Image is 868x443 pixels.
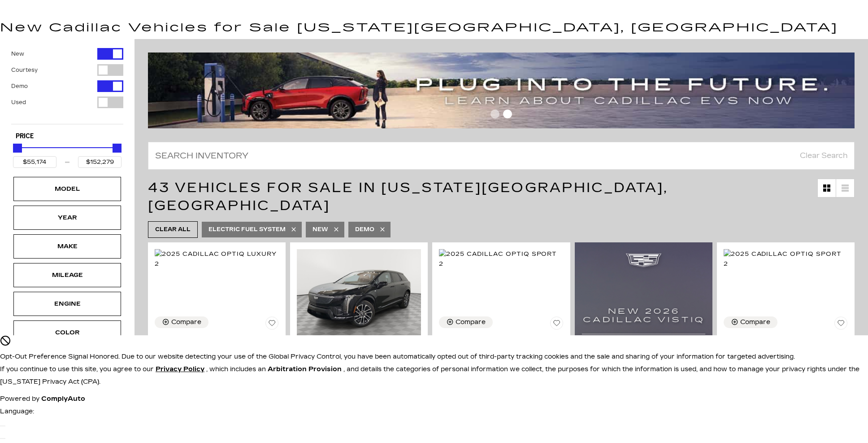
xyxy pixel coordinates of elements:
[724,249,848,269] img: 2025 Cadillac OPTIQ Sport 2
[13,263,121,287] div: Mileage Mileage
[41,395,85,403] a: ComplyAuto
[13,320,121,345] div: Color Color
[171,318,201,326] div: Compare
[724,316,777,328] button: Compare Vehicle
[355,224,374,235] span: Demo
[148,142,855,170] input: Search Inventory
[155,333,272,342] span: New 2025
[45,213,90,223] div: Year
[45,270,90,280] div: Mileage
[312,224,328,235] span: New
[297,249,421,342] img: 2025 Cadillac OPTIQ Sport 1
[439,316,493,328] button: Compare Vehicle
[11,82,28,91] label: Demo
[148,180,668,214] span: 43 Vehicles for Sale in [US_STATE][GEOGRAPHIC_DATA], [GEOGRAPHIC_DATA]
[11,48,123,124] div: Filter by Vehicle Type
[13,144,22,153] div: Minimum Price
[490,110,499,118] span: Go to slide 1
[724,333,841,342] span: New 2025
[45,328,90,338] div: Color
[156,365,206,373] a: Privacy Policy
[439,333,556,342] span: New 2025
[740,318,770,326] div: Compare
[456,318,486,326] div: Compare
[13,206,121,230] div: Year Year
[16,132,119,140] h5: Price
[45,184,90,194] div: Model
[724,333,848,351] a: New 2025Cadillac OPTIQ Sport 2
[11,66,38,75] label: Courtesy
[13,140,122,168] div: Price
[503,110,512,118] span: Go to slide 2
[155,249,279,269] img: 2025 Cadillac OPTIQ Luxury 2
[155,316,208,328] button: Compare Vehicle
[78,156,122,168] input: Maximum
[113,144,122,153] div: Maximum Price
[13,292,121,316] div: Engine Engine
[155,224,191,235] span: Clear All
[208,224,286,235] span: Electric Fuel System
[13,234,121,259] div: Make Make
[439,333,563,351] a: New 2025Cadillac OPTIQ Sport 2
[156,365,204,373] u: Privacy Policy
[13,156,56,168] input: Minimum
[155,333,279,351] a: New 2025Cadillac OPTIQ Luxury 2
[268,365,342,373] strong: Arbitration Provision
[148,53,855,128] img: ev-blog-post-banners4
[13,177,121,201] div: Model Model
[45,241,90,251] div: Make
[11,49,24,58] label: New
[45,299,90,309] div: Engine
[11,98,26,107] label: Used
[439,249,563,269] img: 2025 Cadillac OPTIQ Sport 2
